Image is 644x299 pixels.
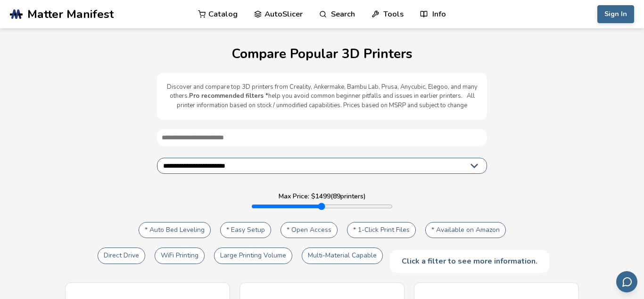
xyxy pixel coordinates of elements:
[166,83,478,111] p: Discover and compare top 3D printers from Creality, Ankermake, Bambu Lab, Prusa, Anycubic, Elegoo...
[390,250,549,273] div: Click a filter to see more information.
[189,92,268,100] b: Pro recommended filters *
[425,222,506,238] button: * Available on Amazon
[347,222,416,238] button: * 1-Click Print Files
[281,222,338,238] button: * Open Access
[597,5,634,23] button: Sign In
[302,248,383,264] button: Multi-Material Capable
[98,248,145,264] button: Direct Drive
[214,248,292,264] button: Large Printing Volume
[9,47,635,61] h1: Compare Popular 3D Printers
[220,222,271,238] button: * Easy Setup
[27,8,114,21] span: Matter Manifest
[616,271,637,292] button: Send feedback via email
[279,193,366,200] label: Max Price: $ 1499 ( 89 printers)
[155,248,205,264] button: WiFi Printing
[139,222,211,238] button: * Auto Bed Leveling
